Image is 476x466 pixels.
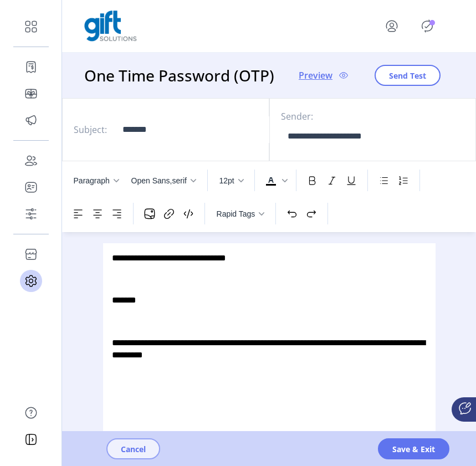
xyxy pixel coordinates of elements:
label: Subject: [74,123,107,136]
button: Underline [342,173,361,188]
button: Align left [69,206,88,222]
label: Sender: [281,110,313,122]
button: Undo [283,206,301,222]
button: Redo [302,206,321,222]
button: Block Paragraph [69,173,123,188]
button: Font size 12pt [214,173,248,188]
h3: One Time Password (OTP) [84,64,279,87]
button: Rapid Tags populate information from a gift card order into the template that is viewed by a reci... [212,206,269,222]
button: Italic [323,173,341,188]
span: 12pt [219,176,234,185]
span: Cancel [121,443,146,455]
span: Save & Exit [392,443,435,455]
button: Bullet list [375,173,393,188]
img: logo [84,11,137,42]
span: Send Test [389,70,426,81]
button: Save & Exit [378,438,449,459]
button: Align center [88,206,107,222]
button: Numbered list [394,173,413,188]
span: Open Sans,serif [131,176,187,185]
button: Cancel [106,438,160,459]
span: Paragraph [74,176,110,185]
button: Send Test [375,65,441,86]
button: Source code [179,206,198,222]
button: Font Open Sans,serif [126,173,201,188]
button: Publisher Panel [418,17,436,35]
div: Text color Black [262,173,289,188]
button: Insert/edit link [160,206,178,222]
span: Rapid Tags [217,209,255,218]
button: Bold [303,173,322,188]
button: menu [370,13,418,39]
span: Preview [299,69,332,82]
button: Align right [108,206,126,222]
button: Insert/edit image [140,206,159,222]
